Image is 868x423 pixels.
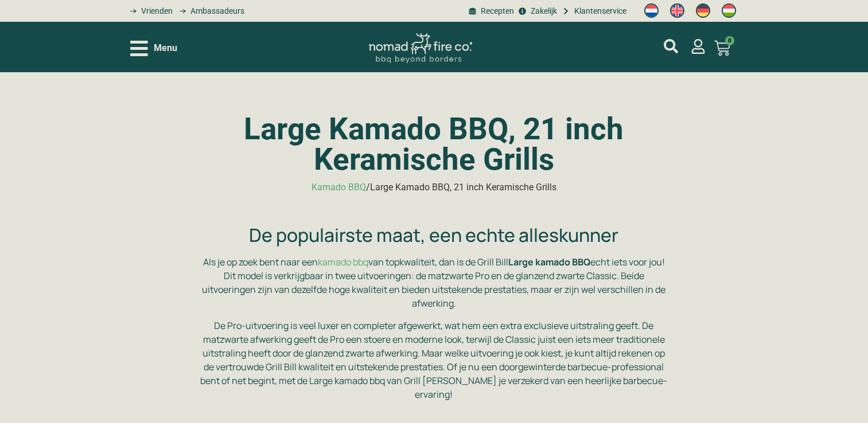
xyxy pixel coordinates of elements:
a: mijn account [664,39,678,53]
span: Klantenservice [571,5,626,17]
a: grill bill klantenservice [560,5,626,17]
a: Kamado BBQ [312,182,366,193]
h1: Large Kamado BBQ, 21 inch Keramische Grills [197,114,671,175]
span: Large Kamado BBQ, 21 inch Keramische Grills [370,182,556,193]
img: Nomad Logo [369,33,472,64]
a: 0 [700,33,744,63]
a: Switch to Duits [690,1,716,21]
a: BBQ recepten [467,5,514,17]
p: Als je op zoek bent naar een van topkwaliteit, dan is de Grill Bill echt iets voor jou! Dit model... [197,255,671,310]
span: Recepten [478,5,514,17]
span: 0 [725,36,734,45]
a: mijn account [691,39,706,54]
span: Ambassadeurs [188,5,244,17]
a: grill bill ambassadors [176,5,244,17]
span: / [366,182,370,193]
img: Hongaars [722,3,736,18]
img: Nederlands [644,3,659,18]
a: Switch to Hongaars [716,1,742,21]
a: kamado bbq [318,256,368,268]
h2: De populairste maat, een echte alleskunner [197,224,671,246]
img: Engels [670,3,684,18]
a: grill bill zakeljk [517,5,557,17]
span: Zakelijk [528,5,557,17]
span: Menu [154,41,177,55]
span: Vrienden [138,5,173,17]
p: De Pro-uitvoering is veel luxer en completer afgewerkt, wat hem een extra exclusieve uitstraling ... [197,319,671,401]
a: grill bill vrienden [126,5,172,17]
a: Switch to Engels [664,1,690,21]
nav: breadcrumbs [312,181,556,194]
div: Open/Close Menu [130,38,177,58]
img: Duits [696,3,710,18]
strong: Large kamado BBQ [508,256,590,268]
